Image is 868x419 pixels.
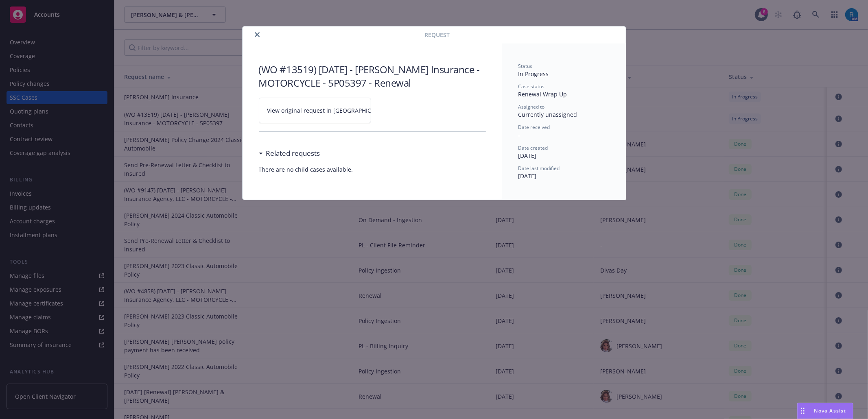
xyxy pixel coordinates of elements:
[797,403,853,419] button: Nova Assist
[259,63,486,89] h3: (WO #13519) [DATE] - [PERSON_NAME] Insurance - MOTORCYCLE - 5P05397 - Renewal
[518,83,545,90] span: Case status
[267,106,391,115] span: View original request in [GEOGRAPHIC_DATA]
[518,63,533,70] span: Status
[266,148,320,159] h3: Related requests
[518,124,550,131] span: Date received
[798,403,808,419] div: Drag to move
[814,407,846,414] span: Nova Assist
[259,98,371,123] a: View original request in [GEOGRAPHIC_DATA]
[518,131,520,139] span: -
[518,172,537,180] span: [DATE]
[518,144,548,151] span: Date created
[518,152,537,159] span: [DATE]
[259,165,486,174] span: There are no child cases available.
[518,90,567,98] span: Renewal Wrap Up
[259,148,320,159] div: Related requests
[518,103,545,110] span: Assigned to
[518,111,577,118] span: Currently unassigned
[252,30,262,39] button: close
[425,31,450,39] span: Request
[518,165,560,172] span: Date last modified
[518,70,549,78] span: In Progress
